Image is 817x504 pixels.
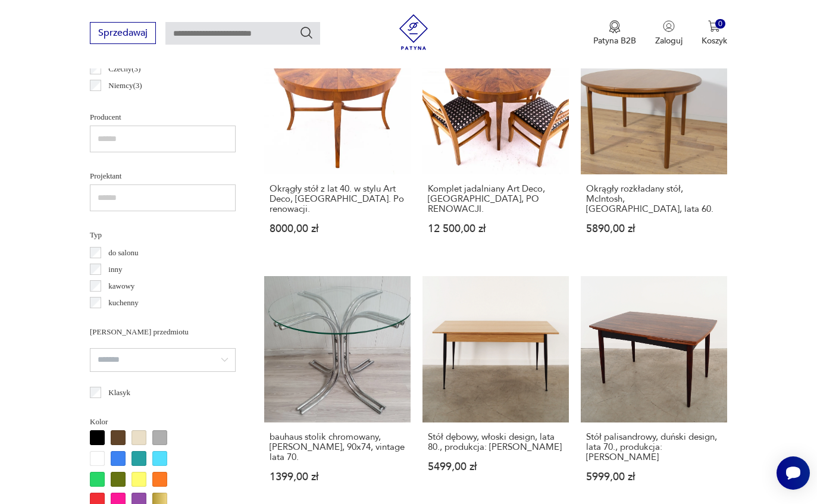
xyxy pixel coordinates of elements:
img: Ikonka użytkownika [663,20,675,32]
p: Szwecja ( 3 ) [108,96,143,109]
a: Sprzedawaj [90,30,156,38]
p: Producent [90,111,236,124]
button: Sprzedawaj [90,22,156,44]
button: Patyna B2B [593,20,636,46]
p: 8000,00 zł [270,224,405,234]
p: do salonu [108,246,138,259]
a: Komplet jadalniany Art Deco, Polska, PO RENOWACJI.Komplet jadalniany Art Deco, [GEOGRAPHIC_DATA],... [422,28,569,257]
p: inny [108,263,122,276]
p: 5999,00 zł [586,472,722,482]
a: Okrągły rozkładany stół, McIntosh, Wielka Brytania, lata 60.Okrągły rozkładany stół, McIntosh, [G... [581,28,727,257]
p: Typ [90,228,236,242]
p: Niemcy ( 3 ) [108,79,142,92]
h3: Stół dębowy, włoski design, lata 80., produkcja: [PERSON_NAME] [428,432,564,452]
p: Czechy ( 3 ) [108,62,140,76]
button: Zaloguj [655,20,683,46]
iframe: Smartsupp widget button [777,456,810,490]
img: Ikona medalu [609,20,621,33]
img: Ikona koszyka [708,20,720,32]
button: 0Koszyk [702,20,727,46]
p: Zaloguj [655,35,683,46]
p: 5499,00 zł [428,462,564,472]
p: Patyna B2B [593,35,636,46]
button: Szukaj [299,26,314,40]
h3: Stół palisandrowy, duński design, lata 70., produkcja: [PERSON_NAME] [586,432,722,462]
p: Koszyk [702,35,727,46]
p: 5890,00 zł [586,224,722,234]
h3: Okrągły rozkładany stół, McIntosh, [GEOGRAPHIC_DATA], lata 60. [586,184,722,214]
p: 1399,00 zł [270,472,405,482]
a: Ikona medaluPatyna B2B [593,20,636,46]
p: Klasyk [108,386,130,399]
h3: Komplet jadalniany Art Deco, [GEOGRAPHIC_DATA], PO RENOWACJI. [428,184,564,214]
p: [PERSON_NAME] przedmiotu [90,325,236,339]
p: Kolor [90,415,236,428]
img: Patyna - sklep z meblami i dekoracjami vintage [396,14,431,50]
div: 0 [715,19,725,29]
p: 12 500,00 zł [428,224,564,234]
p: Projektant [90,170,236,183]
p: kuchenny [108,296,139,309]
p: kawowy [108,280,134,293]
h3: bauhaus stolik chromowany, [PERSON_NAME], 90x74, vintage lata 70. [270,432,405,462]
h3: Okrągły stół z lat 40. w stylu Art Deco, [GEOGRAPHIC_DATA]. Po renowacji. [270,184,405,214]
a: Okrągły stół z lat 40. w stylu Art Deco, Polska. Po renowacji.Okrągły stół z lat 40. w stylu Art ... [264,28,411,257]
